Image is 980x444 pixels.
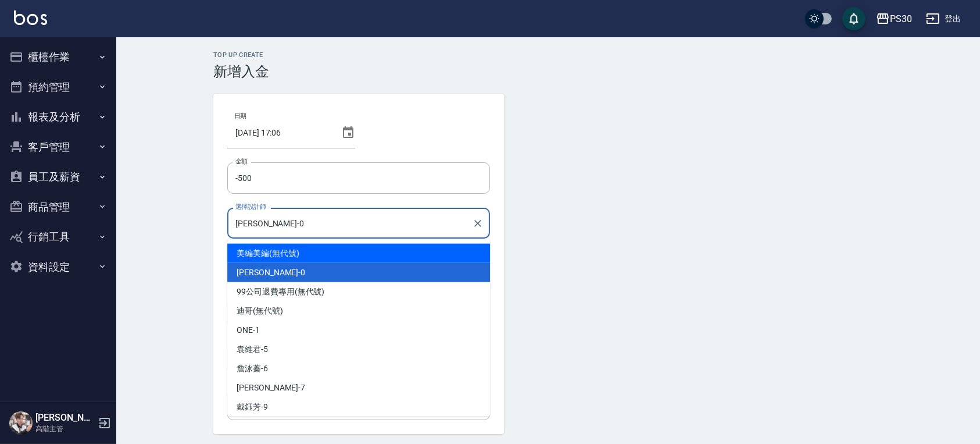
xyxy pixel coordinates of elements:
[234,112,246,120] label: 日期
[237,324,260,336] span: ONE -1
[890,12,912,26] div: PS30
[237,286,324,298] span: 99公司退費專用 (無代號)
[871,7,917,31] button: PS30
[35,412,95,424] h5: [PERSON_NAME]
[5,222,112,252] button: 行銷工具
[14,10,47,25] img: Logo
[921,8,966,30] button: 登出
[237,305,283,317] span: 迪哥 (無代號)
[237,401,268,413] span: 戴鈺芳 -9
[470,215,486,232] button: Clear
[213,63,883,80] h3: 新增入金
[235,203,266,211] label: 選擇設計師
[237,247,299,260] span: 美編美編 (無代號)
[235,157,248,166] label: 金額
[237,363,268,375] span: 詹泳蓁 -6
[5,162,112,192] button: 員工及薪資
[237,382,305,394] span: [PERSON_NAME] -7
[5,42,112,72] button: 櫃檯作業
[9,411,33,435] img: Person
[5,102,112,132] button: 報表及分析
[213,51,883,59] h2: Top Up Create
[5,252,112,282] button: 資料設定
[5,192,112,222] button: 商品管理
[5,132,112,162] button: 客戶管理
[237,267,305,279] span: [PERSON_NAME] -0
[237,343,268,356] span: 袁維君 -5
[5,72,112,102] button: 預約管理
[842,7,865,30] button: save
[35,424,95,434] p: 高階主管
